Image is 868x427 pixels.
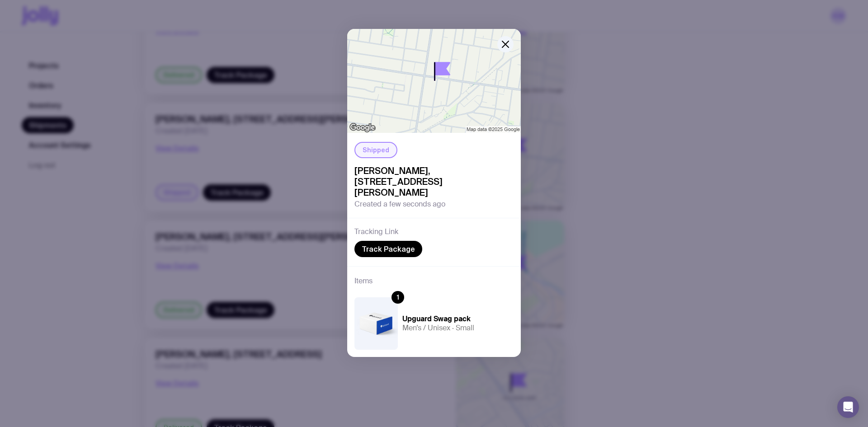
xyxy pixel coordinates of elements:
div: 1 [392,291,404,304]
h3: Items [354,276,373,286]
h3: Tracking Link [354,227,398,236]
h5: Men’s / Unisex · Small [402,324,474,333]
span: Created a few seconds ago [354,200,445,209]
span: [PERSON_NAME], [STREET_ADDRESS][PERSON_NAME] [354,165,514,198]
div: Open Intercom Messenger [837,396,859,418]
h4: Upguard Swag pack [402,314,474,324]
img: staticmap [347,29,521,133]
a: Track Package [354,241,422,257]
div: Shipped [354,142,397,158]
